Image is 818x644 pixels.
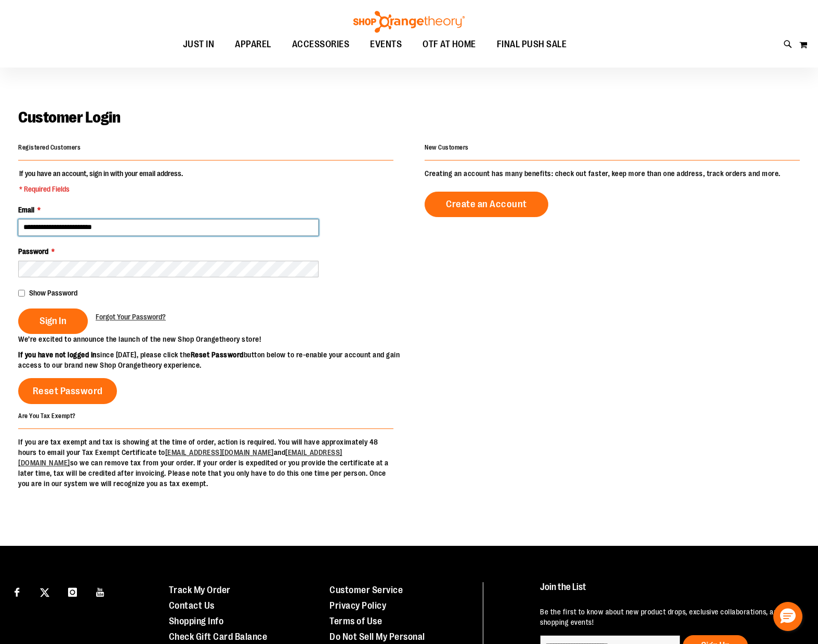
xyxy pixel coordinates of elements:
p: We’re excited to announce the launch of the new Shop Orangetheory store! [18,334,409,344]
strong: If you have not logged in [18,351,97,359]
strong: New Customers [425,144,469,151]
a: Reset Password [18,378,117,404]
a: Visit our Instagram page [63,582,82,600]
a: OTF AT HOME [412,33,486,57]
h4: Join the List [540,582,797,601]
span: Create an Account [446,198,527,210]
button: Sign In [18,308,88,334]
a: Forgot Your Password? [96,312,166,322]
legend: If you have an account, sign in with your email address. [18,168,184,194]
span: Customer Login [18,109,120,126]
a: ACCESSORIES [282,33,360,57]
span: Password [18,247,48,256]
a: APPAREL [225,33,282,57]
strong: Reset Password [191,351,244,359]
span: Email [18,206,34,214]
p: Creating an account has many benefits: check out faster, keep more than one address, track orders... [425,168,800,179]
a: Visit our Facebook page [8,582,26,600]
button: Hello, have a question? Let’s chat. [773,602,802,631]
a: Check Gift Card Balance [169,632,268,642]
a: JUST IN [173,33,225,57]
a: Customer Service [329,585,403,595]
strong: Registered Customers [18,144,81,151]
p: since [DATE], please click the button below to re-enable your account and gain access to our bran... [18,350,409,370]
p: If you are tax exempt and tax is showing at the time of order, action is required. You will have ... [18,437,393,489]
span: Reset Password [33,385,103,397]
span: FINAL PUSH SALE [497,33,567,56]
p: Be the first to know about new product drops, exclusive collaborations, and shopping events! [540,607,797,627]
a: FINAL PUSH SALE [486,33,577,57]
strong: Are You Tax Exempt? [18,412,76,420]
span: JUST IN [183,33,215,56]
img: Twitter [40,588,49,597]
img: Shop Orangetheory [352,11,466,33]
a: EVENTS [360,33,412,57]
span: Forgot Your Password? [96,313,166,321]
span: * Required Fields [19,184,183,194]
a: Shopping Info [169,616,224,626]
a: Terms of Use [329,616,382,626]
span: OTF AT HOME [423,33,476,56]
span: APPAREL [235,33,271,56]
a: Create an Account [425,192,548,217]
span: Sign In [39,315,67,327]
a: [EMAIL_ADDRESS][DOMAIN_NAME] [165,448,274,457]
span: Show Password [29,289,77,297]
span: EVENTS [370,33,402,56]
span: ACCESSORIES [292,33,350,56]
a: Contact Us [169,600,215,611]
a: Track My Order [169,585,231,595]
a: Visit our Youtube page [91,582,110,600]
a: Visit our X page [36,582,54,600]
a: Privacy Policy [329,600,386,611]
